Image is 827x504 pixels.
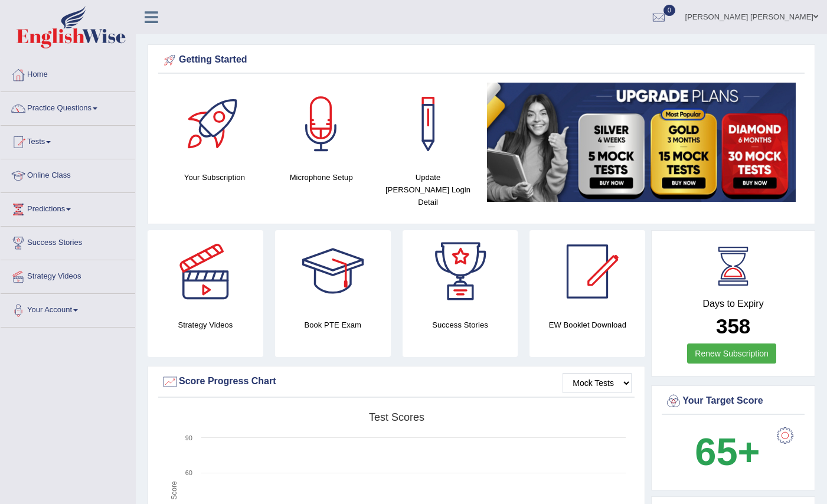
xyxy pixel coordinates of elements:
tspan: Score [170,481,178,500]
h4: Microphone Setup [274,171,369,184]
h4: EW Booklet Download [529,319,645,331]
div: Your Target Score [665,392,802,410]
h4: Success Stories [403,319,518,331]
h4: Book PTE Exam [275,319,391,331]
a: Tests [1,126,135,155]
text: 90 [185,434,192,441]
b: 358 [716,315,750,338]
div: Score Progress Chart [161,373,632,391]
b: 65+ [695,430,760,473]
div: Getting Started [161,51,802,69]
a: Predictions [1,193,135,222]
h4: Your Subscription [167,171,262,184]
a: Online Class [1,159,135,189]
a: Strategy Videos [1,260,135,290]
h4: Strategy Videos [148,319,263,331]
text: 60 [185,469,192,476]
a: Practice Questions [1,92,135,122]
img: small5.jpg [487,83,796,202]
a: Home [1,58,135,88]
h4: Update [PERSON_NAME] Login Detail [381,171,476,208]
a: Renew Subscription [687,343,776,364]
span: 0 [663,5,675,16]
tspan: Test scores [369,411,424,423]
a: Your Account [1,294,135,323]
h4: Days to Expiry [665,299,802,309]
a: Success Stories [1,227,135,256]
